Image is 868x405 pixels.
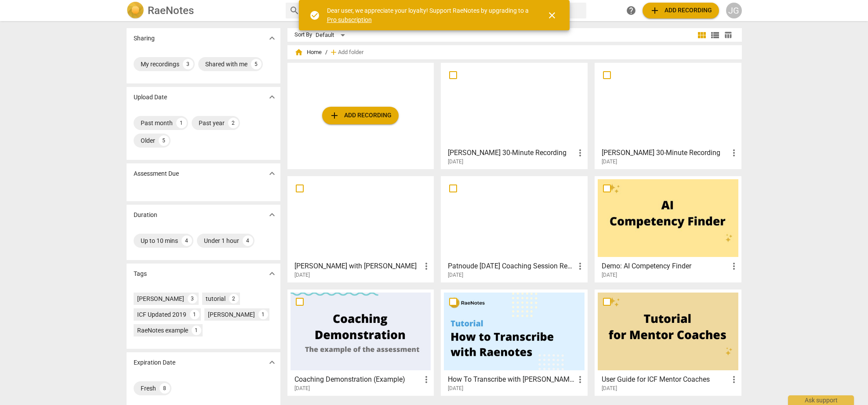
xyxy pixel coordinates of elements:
[159,135,169,146] div: 5
[182,235,192,246] div: 4
[294,261,421,271] h3: Melanie with Kami
[327,16,372,23] a: Pro subscription
[329,110,392,121] span: Add recording
[289,5,300,16] span: search
[176,118,187,128] div: 1
[294,32,312,38] div: Sort By
[729,261,739,271] span: more_vert
[294,385,310,392] span: [DATE]
[294,48,322,57] span: Home
[650,5,712,16] span: Add recording
[243,235,253,246] div: 4
[137,294,184,303] div: [PERSON_NAME]
[650,5,660,16] span: add
[329,48,338,57] span: add
[127,2,279,19] a: LogoRaeNotes
[448,271,463,279] span: [DATE]
[148,4,194,17] h2: RaeNotes
[265,208,279,221] button: Show more
[267,357,277,368] span: expand_more
[444,179,585,278] a: Patnoude [DATE] Coaching Session Recording[DATE]
[602,271,617,279] span: [DATE]
[448,158,463,166] span: [DATE]
[134,358,175,367] p: Expiration Date
[626,5,636,16] span: help
[448,261,575,271] h3: Patnoude 3.14.24 Coaching Session Recording
[724,31,732,39] span: table_chart
[421,261,432,271] span: more_vert
[134,93,167,102] p: Upload Date
[228,118,239,128] div: 2
[267,210,277,220] span: expand_more
[141,236,178,245] div: Up to 10 mins
[602,374,729,385] h3: User Guide for ICF Mentor Coaches
[294,374,421,385] h3: Coaching Demonstration (Example)
[199,119,225,127] div: Past year
[291,179,431,278] a: [PERSON_NAME] with [PERSON_NAME][DATE]
[134,34,155,43] p: Sharing
[444,293,585,392] a: How To Transcribe with [PERSON_NAME][DATE]
[141,60,179,69] div: My recordings
[316,28,348,42] div: Default
[208,310,255,319] div: [PERSON_NAME]
[448,385,463,392] span: [DATE]
[267,33,277,43] span: expand_more
[602,261,729,271] h3: Demo: AI Competency Finder
[722,29,735,42] button: Table view
[267,168,277,179] span: expand_more
[695,29,708,42] button: Tile view
[575,261,585,271] span: more_vert
[291,293,431,392] a: Coaching Demonstration (Example)[DATE]
[623,3,639,18] a: Help
[421,374,432,385] span: more_vert
[134,269,147,278] p: Tags
[134,210,157,220] p: Duration
[598,293,738,392] a: User Guide for ICF Mentor Coaches[DATE]
[160,383,170,394] div: 8
[697,30,707,40] span: view_module
[141,136,155,145] div: Older
[643,3,719,18] button: Upload
[137,310,186,319] div: ICF Updated 2019
[127,2,144,19] img: Logo
[265,90,279,104] button: Show more
[192,325,201,335] div: 1
[322,107,399,124] button: Upload
[325,49,327,56] span: /
[444,66,585,165] a: [PERSON_NAME] 30-Minute Recording[DATE]
[188,294,197,304] div: 3
[134,169,179,178] p: Assessment Due
[602,385,617,392] span: [DATE]
[205,60,247,69] div: Shared with me
[602,148,729,158] h3: Christine Kempton 30-Minute Recording
[788,395,854,405] div: Ask support
[294,271,310,279] span: [DATE]
[710,30,720,40] span: view_list
[598,66,738,165] a: [PERSON_NAME] 30-Minute Recording[DATE]
[137,326,188,335] div: RaeNotes example
[598,179,738,278] a: Demo: AI Competency Finder[DATE]
[294,48,303,57] span: home
[204,236,239,245] div: Under 1 hour
[575,148,585,158] span: more_vert
[265,167,279,180] button: Show more
[141,384,156,393] div: Fresh
[141,119,173,127] div: Past month
[541,5,563,26] button: Close
[265,356,279,369] button: Show more
[251,59,261,69] div: 5
[267,92,277,102] span: expand_more
[726,3,742,18] button: JG
[338,49,363,56] span: Add folder
[258,310,268,319] div: 1
[547,10,557,21] span: close
[206,294,225,303] div: tutorial
[448,374,575,385] h3: How To Transcribe with RaeNotes
[309,10,320,21] span: check_circle
[329,110,340,121] span: add
[190,310,200,319] div: 1
[267,268,277,279] span: expand_more
[265,267,279,280] button: Show more
[183,59,193,69] div: 3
